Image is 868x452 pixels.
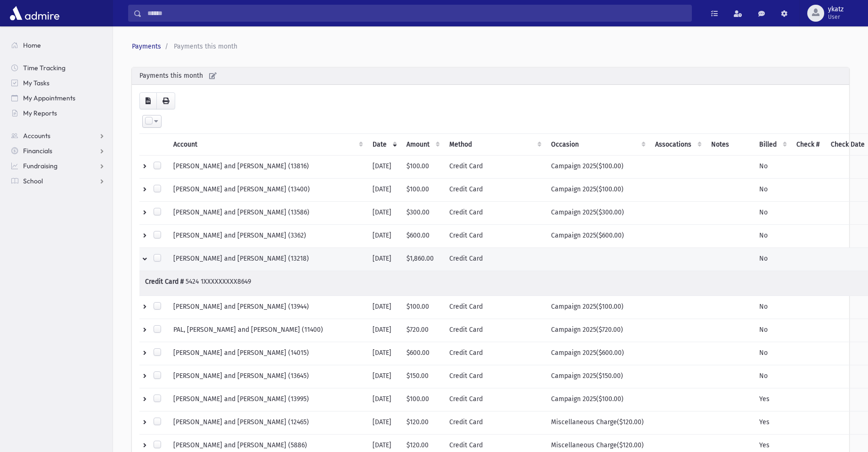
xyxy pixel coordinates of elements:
[367,342,401,365] td: [DATE]
[367,411,401,435] td: [DATE]
[4,128,113,143] a: Accounts
[444,388,545,411] td: Credit Card
[367,134,401,156] th: Date : activate to sort column ascending
[4,60,113,75] a: Time Tracking
[754,134,791,156] th: Billed : activate to sort column ascending
[649,134,706,156] th: Assocations: activate to sort column ascending
[168,225,367,248] td: [PERSON_NAME] and [PERSON_NAME] (3362)
[401,388,444,411] td: $100.00
[23,147,52,155] span: Financials
[444,225,545,248] td: Credit Card
[168,134,367,156] th: Account: activate to sort column ascending
[754,411,791,435] td: Yes
[23,41,41,49] span: Home
[444,248,545,271] td: Credit Card
[168,319,367,342] td: PAL, [PERSON_NAME] and [PERSON_NAME] (11400)
[23,177,43,185] span: School
[545,156,649,179] td: Campaign 2025($100.00)
[401,225,444,248] td: $600.00
[4,38,113,53] a: Home
[791,134,825,156] th: Check #
[23,79,49,87] span: My Tasks
[168,248,367,271] td: [PERSON_NAME] and [PERSON_NAME] (13218)
[367,296,401,319] td: [DATE]
[139,92,157,109] button: CSV
[545,365,649,388] td: Campaign 2025($150.00)
[4,75,113,90] a: My Tasks
[132,42,161,50] a: Payments
[401,411,444,435] td: $120.00
[367,156,401,179] td: [DATE]
[545,319,649,342] td: Campaign 2025($720.00)
[545,134,649,156] th: Occasion : activate to sort column ascending
[444,319,545,342] td: Credit Card
[754,342,791,365] td: No
[367,319,401,342] td: [DATE]
[23,94,75,102] span: My Appointments
[367,248,401,271] td: [DATE]
[444,296,545,319] td: Credit Card
[168,411,367,435] td: [PERSON_NAME] and [PERSON_NAME] (12465)
[186,278,251,286] span: 5424 1XXXXXXXXX8649
[401,365,444,388] td: $150.00
[444,134,545,156] th: Method : activate to sort column ascending
[545,411,649,435] td: Miscellaneous Charge($120.00)
[168,365,367,388] td: [PERSON_NAME] and [PERSON_NAME] (13645)
[168,202,367,225] td: [PERSON_NAME] and [PERSON_NAME] (13586)
[367,225,401,248] td: [DATE]
[367,202,401,225] td: [DATE]
[401,342,444,365] td: $600.00
[23,64,65,72] span: Time Tracking
[132,67,849,85] div: Payments this month
[23,109,57,117] span: My Reports
[401,296,444,319] td: $100.00
[367,365,401,388] td: [DATE]
[754,388,791,411] td: Yes
[401,156,444,179] td: $100.00
[23,162,57,170] span: Fundraising
[754,202,791,225] td: No
[401,179,444,202] td: $100.00
[545,296,649,319] td: Campaign 2025($100.00)
[401,248,444,271] td: $1,860.00
[444,179,545,202] td: Credit Card
[545,179,649,202] td: Campaign 2025($100.00)
[828,13,844,21] span: User
[444,156,545,179] td: Credit Card
[145,277,184,287] span: Credit Card #
[168,388,367,411] td: [PERSON_NAME] and [PERSON_NAME] (13995)
[168,179,367,202] td: [PERSON_NAME] and [PERSON_NAME] (13400)
[156,92,175,109] button: Print
[401,134,444,156] th: Amount : activate to sort column ascending
[754,296,791,319] td: No
[545,342,649,365] td: Campaign 2025($600.00)
[4,106,113,121] a: My Reports
[401,202,444,225] td: $300.00
[444,365,545,388] td: Credit Card
[754,248,791,271] td: No
[4,158,113,173] a: Fundraising
[168,342,367,365] td: [PERSON_NAME] and [PERSON_NAME] (14015)
[168,156,367,179] td: [PERSON_NAME] and [PERSON_NAME] (13816)
[367,179,401,202] td: [DATE]
[545,225,649,248] td: Campaign 2025($600.00)
[754,365,791,388] td: No
[754,156,791,179] td: No
[754,179,791,202] td: No
[828,6,844,13] span: ykatz
[444,342,545,365] td: Credit Card
[142,5,691,22] input: Search
[4,173,113,189] a: School
[168,296,367,319] td: [PERSON_NAME] and [PERSON_NAME] (13944)
[444,202,545,225] td: Credit Card
[545,202,649,225] td: Campaign 2025($300.00)
[754,225,791,248] td: No
[706,134,754,156] th: Notes
[367,388,401,411] td: [DATE]
[8,4,62,23] img: AdmirePro
[132,41,845,51] nav: breadcrumb
[754,319,791,342] td: No
[545,388,649,411] td: Campaign 2025($100.00)
[4,90,113,106] a: My Appointments
[4,143,113,158] a: Financials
